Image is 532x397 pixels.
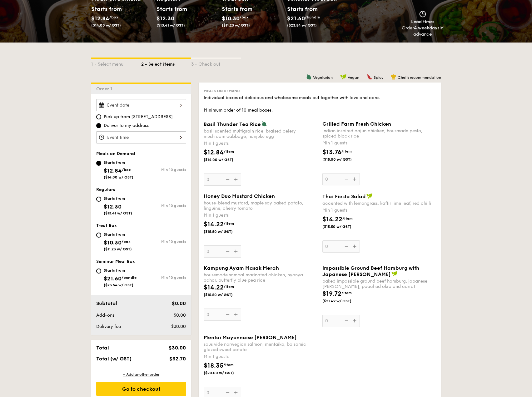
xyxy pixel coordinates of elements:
span: Order 1 [96,86,115,92]
span: /bundle [122,275,137,280]
span: $12.84 [104,167,122,174]
input: Starts from$21.60/bundle($23.54 w/ GST)Min 10 guests [96,269,101,274]
span: $21.60 [287,15,305,22]
div: Go to checkout [96,382,186,396]
span: Regulars [96,187,115,192]
span: Delivery fee [96,324,121,329]
span: $30.00 [169,345,186,351]
span: Deliver to my address [104,123,149,129]
input: Starts from$12.84/box($14.00 w/ GST)Min 10 guests [96,161,101,166]
span: ($21.49 w/ GST) [322,299,365,304]
div: Min 10 guests [141,239,186,244]
span: Meals on Demand [204,89,240,93]
div: baked impossible ground beef hamburg, japanese [PERSON_NAME], poached okra and carrot [322,279,436,289]
span: /box [122,239,131,244]
img: icon-chef-hat.a58ddaea.svg [391,74,396,80]
div: house-blend mustard, maple soy baked potato, linguine, cherry tomato [204,200,317,211]
span: $13.76 [322,148,341,156]
div: Individual boxes of delicious and wholesome meals put together with love and care. Minimum order ... [204,95,436,113]
div: accented with lemongrass, kaffir lime leaf, red chilli [322,201,436,206]
span: $32.70 [169,356,186,362]
span: Meals on Demand [96,151,135,156]
span: $19.72 [322,290,341,298]
div: Starts from [91,4,119,14]
span: Pick up from [STREET_ADDRESS] [104,114,173,120]
div: Order in advance [402,25,444,38]
div: 2 - Select items [141,59,191,68]
span: /bundle [305,15,320,19]
span: $14.22 [204,221,224,228]
div: Starts from [104,268,137,273]
span: Lead time: [411,19,434,24]
span: ($15.50 w/ GST) [204,292,246,297]
span: Subtotal [96,300,117,306]
div: Starts from [104,196,132,201]
span: ($14.00 w/ GST) [204,157,246,162]
div: Min 1 guests [322,207,436,214]
div: Min 1 guests [204,354,317,360]
img: icon-clock.2db775ea.svg [418,11,427,18]
div: Starts from [157,4,184,14]
span: Mentai Mayonnaise [PERSON_NAME] [204,334,297,340]
img: icon-vegan.f8ff3823.svg [340,74,346,80]
span: Grilled Farm Fresh Chicken [322,121,391,127]
span: /box [109,15,118,19]
span: ($15.50 w/ GST) [204,229,246,234]
input: Starts from$10.30/box($11.23 w/ GST)Min 10 guests [96,233,101,238]
span: ($13.41 w/ GST) [157,23,185,28]
span: $10.30 [104,239,122,246]
div: housemade sambal marinated chicken, nyonya achar, butterfly blue pea rice [204,272,317,283]
div: sous vide norwegian salmon, mentaiko, balsamic glazed sweet potato [204,342,317,352]
div: Min 1 guests [204,212,317,219]
span: Treat Box [96,223,117,228]
input: Deliver to my address [96,123,101,128]
div: 1 - Select menu [91,59,141,68]
span: $30.00 [171,324,186,329]
strong: 4 weekdays [414,25,440,31]
span: /item [341,149,352,153]
span: $21.60 [104,275,122,282]
img: icon-vegan.f8ff3823.svg [366,193,373,199]
div: Starts from [287,4,317,14]
div: + Add another order [96,372,186,377]
span: /item [341,291,352,295]
span: Kampung Ayam Masak Merah [204,265,279,271]
span: ($23.54 w/ GST) [287,23,317,28]
span: $12.30 [104,203,122,210]
div: Min 1 guests [322,140,436,146]
div: basil scented multigrain rice, braised celery mushroom cabbage, hanjuku egg [204,128,317,139]
span: Total (w/ GST) [96,356,132,362]
span: ($20.00 w/ GST) [204,370,246,375]
span: Impossible Ground Beef Hamburg with Japanese [PERSON_NAME] [322,265,419,277]
span: $12.84 [91,15,109,22]
div: Min 10 guests [141,275,186,280]
input: Pick up from [STREET_ADDRESS] [96,114,101,119]
span: /item [223,363,234,367]
span: Honey Duo Mustard Chicken [204,193,275,199]
span: ($23.54 w/ GST) [104,283,133,287]
span: Chef's recommendation [398,75,441,80]
input: Event date [96,99,186,111]
span: Add-ons [96,313,114,318]
div: Min 1 guests [204,140,317,147]
span: ($13.41 w/ GST) [104,211,132,215]
img: icon-vegan.f8ff3823.svg [391,271,398,277]
span: ($14.00 w/ GST) [91,23,121,28]
input: Starts from$12.30($13.41 w/ GST)Min 10 guests [96,197,101,202]
span: Vegetarian [313,75,333,80]
div: Starts from [104,232,132,237]
span: ($15.00 w/ GST) [322,157,365,162]
span: /item [224,221,234,226]
div: Starts from [222,4,250,14]
img: icon-vegetarian.fe4039eb.svg [306,74,312,80]
span: Vegan [348,75,359,80]
div: Min 10 guests [141,168,186,172]
span: $0.00 [174,313,186,318]
span: $14.22 [322,216,342,223]
span: ($11.23 w/ GST) [104,247,132,251]
div: Min 10 guests [141,204,186,208]
span: Thai Fiesta Salad [322,193,366,199]
div: Starts from [104,160,133,165]
div: 3 - Check out [191,59,241,68]
span: /box [240,15,249,19]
